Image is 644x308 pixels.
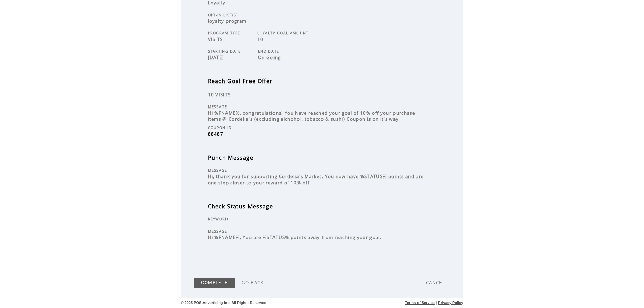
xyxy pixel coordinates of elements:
span: On Going [258,54,281,61]
span: 10 [257,36,264,42]
span: KEYWORD [208,217,229,221]
span: Punch Message [208,154,254,161]
a: COMPLETE [194,278,235,288]
span: 10 VISITS [208,92,231,98]
span: [DATE] [208,54,224,61]
span: VISITS [208,36,223,42]
span: PROGRAM TYPE [208,31,240,35]
span: MESSAGE [208,104,228,109]
a: CANCEL [426,280,445,286]
span: COUPON ID [208,125,232,130]
span: Check Status Message [208,203,273,210]
span: STARTING DATE [208,49,241,54]
span: END DATE [258,49,279,54]
span: OPT-IN LIST(S) [208,13,238,17]
span: LOYALTY GOAL AMOUNT [257,31,309,35]
span: | [436,301,437,305]
a: Terms of Service [405,301,435,305]
a: Privacy Policy [438,301,463,305]
a: GO BACK [242,280,264,286]
span: MESSAGE [208,168,228,173]
span: loyalty program [208,18,247,24]
span: 88487 [208,131,224,137]
span: Hi %FNAME%, congratulations! You have reached your goal of 10% off your purchase items @ Cordelia... [208,110,415,122]
span: Hi, thank you for supporting Cordelia's Market. You now have %STATUS% points and are one step clo... [208,173,424,186]
span: Reach Goal Free Offer [208,77,273,85]
span: MESSAGE [208,229,228,234]
span: Hi %FNAME%, You are %STATUS% points away from reaching your goal. [208,234,382,240]
span: © 2025 POS Advertising Inc. All Rights Reserved [181,301,267,305]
